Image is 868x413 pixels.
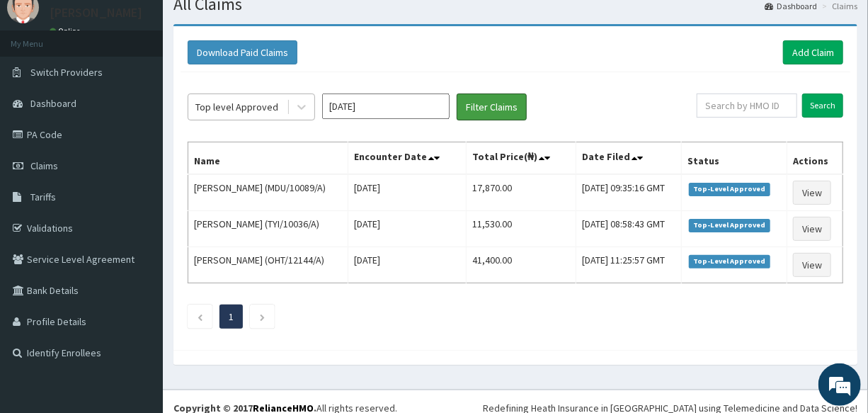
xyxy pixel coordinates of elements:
[787,142,843,175] th: Actions
[467,211,576,247] td: 11,530.00
[793,217,831,241] a: View
[188,40,297,64] button: Download Paid Claims
[30,66,103,79] span: Switch Providers
[348,142,467,175] th: Encounter Date
[74,79,238,98] div: Chat with us now
[689,219,770,232] span: Top-Level Approved
[457,94,527,120] button: Filter Claims
[188,174,348,211] td: [PERSON_NAME] (MDU/10089/A)
[188,247,348,283] td: [PERSON_NAME] (OHT/12144/A)
[697,94,797,118] input: Search by HMO ID
[82,119,195,262] span: We're online!
[322,94,450,119] input: Select Month and Year
[259,310,265,323] a: Next page
[802,94,843,118] input: Search
[26,71,57,106] img: d_794563401_company_1708531726252_794563401
[232,7,266,41] div: Minimize live chat window
[348,247,467,283] td: [DATE]
[689,255,770,268] span: Top-Level Approved
[348,174,467,211] td: [DATE]
[793,181,831,205] a: View
[50,6,142,19] p: [PERSON_NAME]
[682,142,787,175] th: Status
[576,142,681,175] th: Date Filed
[7,268,270,318] textarea: Type your message and hit 'Enter'
[195,100,278,114] div: Top level Approved
[467,174,576,211] td: 17,870.00
[793,253,831,277] a: View
[348,211,467,247] td: [DATE]
[467,142,576,175] th: Total Price(₦)
[576,211,681,247] td: [DATE] 08:58:43 GMT
[689,183,770,196] span: Top-Level Approved
[783,40,843,64] a: Add Claim
[467,247,576,283] td: 41,400.00
[197,310,203,323] a: Previous page
[50,26,84,36] a: Online
[30,159,58,172] span: Claims
[229,310,234,323] a: Page 1 is your current page
[30,191,56,203] span: Tariffs
[576,247,681,283] td: [DATE] 11:25:57 GMT
[576,174,681,211] td: [DATE] 09:35:16 GMT
[30,97,76,110] span: Dashboard
[188,211,348,247] td: [PERSON_NAME] (TYI/10036/A)
[188,142,348,175] th: Name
